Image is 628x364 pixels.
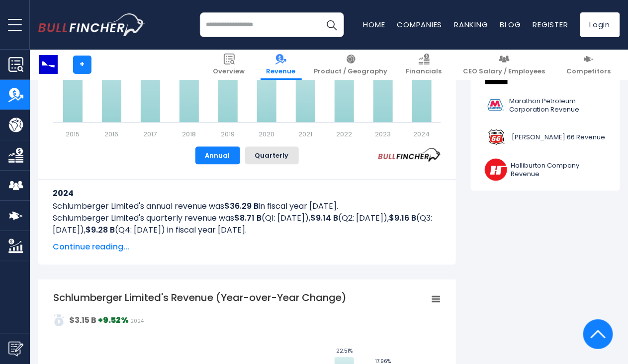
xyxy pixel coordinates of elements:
[207,50,251,80] a: Overview
[53,201,441,213] p: Schlumberger Limited's annual revenue was in fiscal year [DATE].
[39,55,58,74] img: SLB logo
[478,124,613,151] a: [PERSON_NAME] 66 Revenue
[308,50,394,80] a: Product / Geography
[413,129,430,139] text: 2024
[580,12,620,37] a: Login
[195,147,240,165] button: Annual
[143,129,157,139] text: 2017
[457,50,551,80] a: CEO Salary / Employees
[484,94,507,117] img: MPC logo
[225,201,259,212] b: $36.29 B
[533,19,568,30] a: Register
[336,129,352,139] text: 2022
[406,67,442,76] span: Financials
[38,13,145,36] a: Go to homepage
[130,318,144,325] span: 2024
[500,19,521,30] a: Blog
[69,315,96,326] strong: $3.15 B
[400,50,448,80] a: Financials
[298,129,312,139] text: 2021
[213,67,245,76] span: Overview
[98,315,129,326] strong: +9.52%
[484,159,508,181] img: HAL logo
[66,129,80,139] text: 2015
[336,348,352,355] text: 22.51%
[484,126,509,149] img: PSX logo
[245,147,299,165] button: Quarterly
[567,67,611,76] span: Competitors
[561,50,617,80] a: Competitors
[53,187,441,199] h3: 2024
[389,213,417,224] b: $9.16 B
[267,67,296,76] span: Revenue
[53,291,347,305] tspan: Schlumberger Limited's Revenue (Year-over-Year Change)
[38,13,145,36] img: bullfincher logo
[463,67,545,76] span: CEO Salary / Employees
[182,129,196,139] text: 2018
[454,19,488,30] a: Ranking
[397,19,443,30] a: Companies
[104,129,118,139] text: 2016
[53,213,441,237] p: Schlumberger Limited's quarterly revenue was (Q1: [DATE]), (Q2: [DATE]), (Q3: [DATE]), (Q4: [DATE...
[259,129,274,139] text: 2020
[73,56,91,74] a: +
[235,213,262,224] b: $8.71 B
[478,92,613,119] a: Marathon Petroleum Corporation Revenue
[86,225,115,236] b: $9.28 B
[311,213,339,224] b: $9.14 B
[53,242,441,253] span: Continue reading...
[221,129,235,139] text: 2019
[363,19,385,30] a: Home
[314,67,388,76] span: Product / Geography
[478,156,613,183] a: Halliburton Company Revenue
[53,314,65,326] img: addasd
[375,129,391,139] text: 2023
[319,12,344,37] button: Search
[261,50,302,80] a: Revenue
